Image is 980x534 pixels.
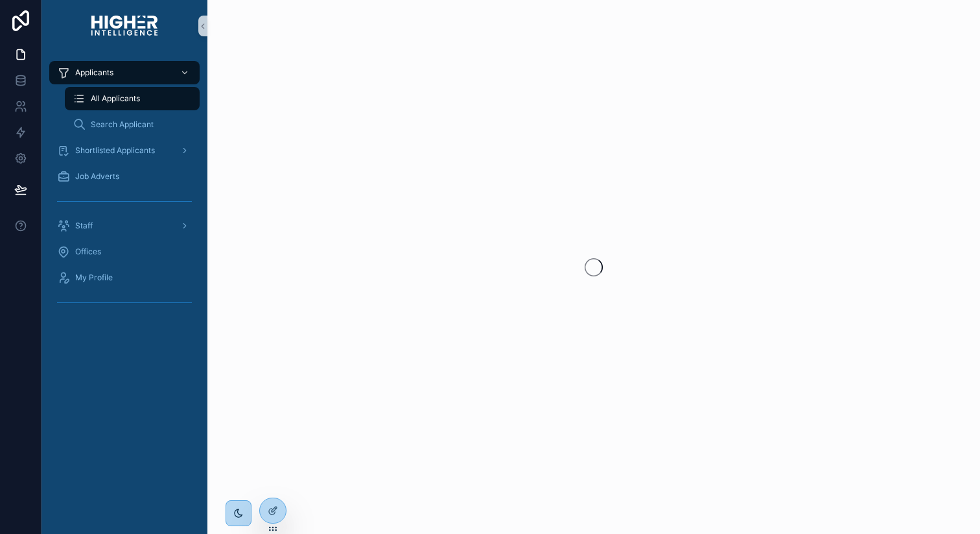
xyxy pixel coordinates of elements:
[49,61,200,84] a: Applicants
[49,240,200,263] a: Offices
[49,214,200,237] a: Staff
[75,273,113,283] span: My Profile
[49,165,200,188] a: Job Adverts
[75,67,113,78] span: Applicants
[65,87,200,110] a: All Applicants
[49,266,200,289] a: My Profile
[49,139,200,162] a: Shortlisted Applicants
[75,145,155,156] span: Shortlisted Applicants
[91,93,140,104] span: All Applicants
[91,119,154,130] span: Search Applicant
[41,52,207,330] div: scrollable content
[75,171,119,182] span: Job Adverts
[75,221,93,231] span: Staff
[75,247,101,257] span: Offices
[65,113,200,136] a: Search Applicant
[91,16,157,36] img: App logo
